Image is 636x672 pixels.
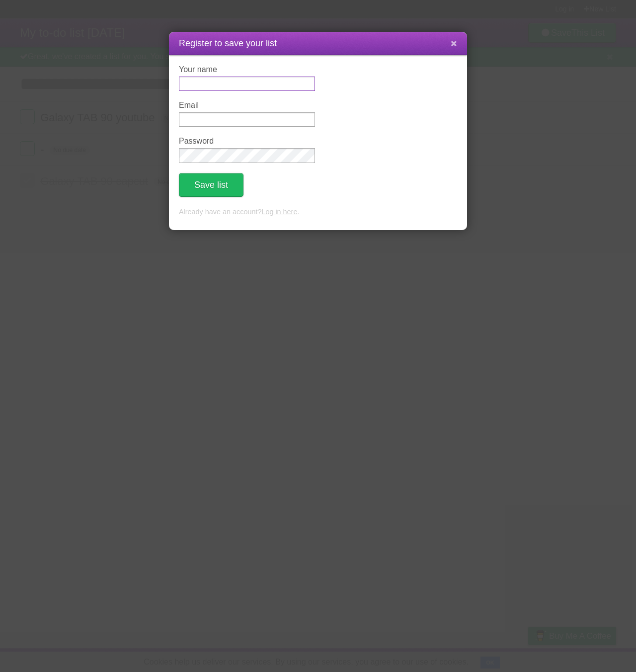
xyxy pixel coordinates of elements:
label: Email [179,101,315,110]
label: Your name [179,65,315,74]
p: Already have an account? . [179,207,457,218]
h1: Register to save your list [179,37,457,50]
label: Password [179,137,315,146]
a: Log in here [261,208,297,216]
button: Save list [179,173,243,197]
